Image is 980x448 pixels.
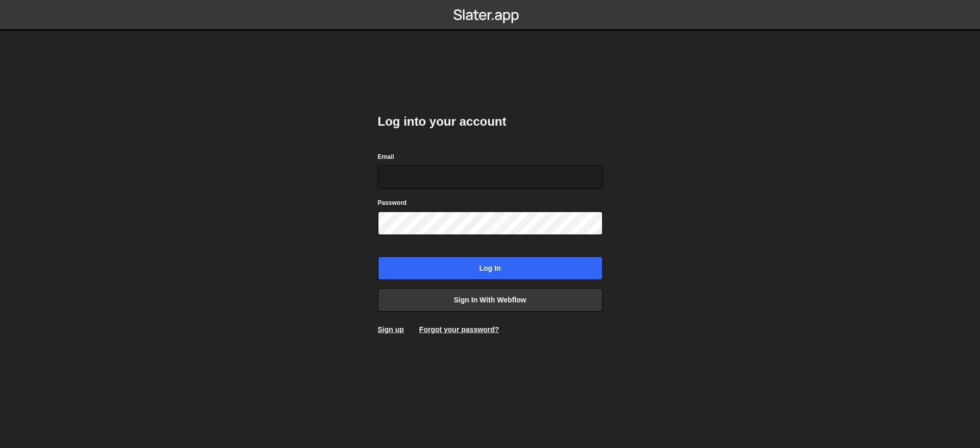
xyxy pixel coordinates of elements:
h2: Log into your account [378,113,603,130]
a: Sign up [378,325,404,334]
label: Password [378,198,407,208]
a: Forgot your password? [419,325,499,334]
a: Sign in with Webflow [378,288,603,312]
label: Email [378,152,394,162]
input: Log in [378,256,603,280]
